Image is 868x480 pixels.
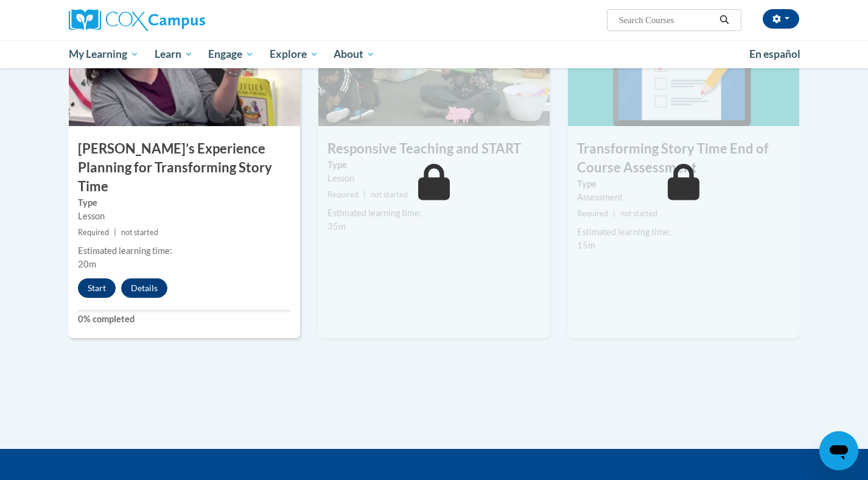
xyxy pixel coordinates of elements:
[327,206,541,220] div: Estimated learning time:
[819,431,858,470] iframe: Button to launch messaging window
[200,40,262,68] a: Engage
[208,47,254,62] span: Engage
[577,191,790,204] div: Assessment
[61,40,147,68] a: My Learning
[568,139,799,177] h3: Transforming Story Time End of Course Assessment
[69,139,300,196] h3: [PERSON_NAME]’s Experience Planning for Transforming Story Time
[613,209,615,218] span: |
[78,228,109,237] span: Required
[51,40,817,68] div: Main menu
[69,9,300,31] a: Cox Campus
[121,228,158,237] span: not started
[749,48,800,60] span: En español
[334,47,375,62] span: About
[78,196,291,210] label: Type
[577,225,790,239] div: Estimated learning time:
[371,190,408,199] span: not started
[327,158,541,172] label: Type
[763,9,799,29] button: Account Settings
[577,177,790,191] label: Type
[121,278,167,298] button: Details
[262,40,326,68] a: Explore
[147,40,201,68] a: Learn
[78,210,291,223] div: Lesson
[327,190,359,199] span: Required
[69,9,205,31] img: Cox Campus
[78,312,291,326] label: 0% completed
[270,47,318,62] span: Explore
[78,278,116,298] button: Start
[741,41,808,67] a: En español
[327,172,541,185] div: Lesson
[327,221,346,231] span: 35m
[618,13,715,27] input: Search Courses
[715,13,733,27] button: Search
[69,47,139,62] span: My Learning
[620,209,657,218] span: not started
[318,139,550,158] h3: Responsive Teaching and START
[363,190,366,199] span: |
[78,244,291,258] div: Estimated learning time:
[326,40,383,68] a: About
[78,259,96,269] span: 20m
[155,47,193,62] span: Learn
[114,228,116,237] span: |
[577,209,608,218] span: Required
[577,240,595,250] span: 15m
